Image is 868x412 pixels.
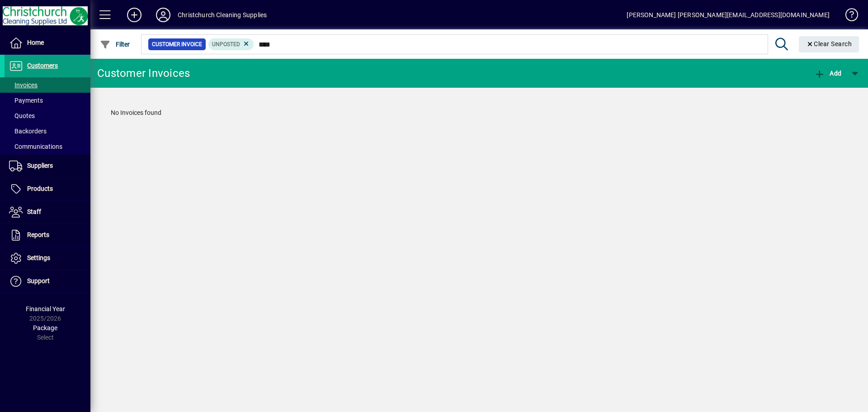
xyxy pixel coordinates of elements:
[799,36,859,52] button: Clear
[212,41,240,47] span: Unposted
[5,247,90,270] a: Settings
[27,162,53,169] span: Suppliers
[812,65,844,81] button: Add
[27,39,44,46] span: Home
[9,143,62,150] span: Communications
[5,178,90,200] a: Products
[100,41,130,48] span: Filter
[27,277,50,284] span: Support
[27,62,58,69] span: Customers
[5,123,90,139] a: Backorders
[839,2,857,31] a: Knowledge Base
[5,93,90,108] a: Payments
[5,224,90,246] a: Reports
[178,8,267,22] div: Christchurch Cleaning Supplies
[814,70,841,77] span: Add
[27,254,50,261] span: Settings
[9,128,47,135] span: Backorders
[806,40,852,47] span: Clear Search
[149,7,178,23] button: Profile
[120,7,149,23] button: Add
[5,270,90,293] a: Support
[5,155,90,177] a: Suppliers
[9,112,35,119] span: Quotes
[627,8,830,22] div: [PERSON_NAME] [PERSON_NAME][EMAIL_ADDRESS][DOMAIN_NAME]
[102,99,857,127] div: No Invoices found
[26,305,65,313] span: Financial Year
[9,97,43,104] span: Payments
[27,185,53,192] span: Products
[5,77,90,93] a: Invoices
[27,231,49,238] span: Reports
[9,81,38,89] span: Invoices
[5,139,90,154] a: Communications
[5,32,90,54] a: Home
[97,66,190,81] div: Customer Invoices
[5,201,90,223] a: Staff
[5,108,90,123] a: Quotes
[152,40,202,49] span: Customer Invoice
[27,208,41,215] span: Staff
[33,324,57,331] span: Package
[208,38,254,50] mat-chip: Customer Invoice Status: Unposted
[98,36,132,52] button: Filter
